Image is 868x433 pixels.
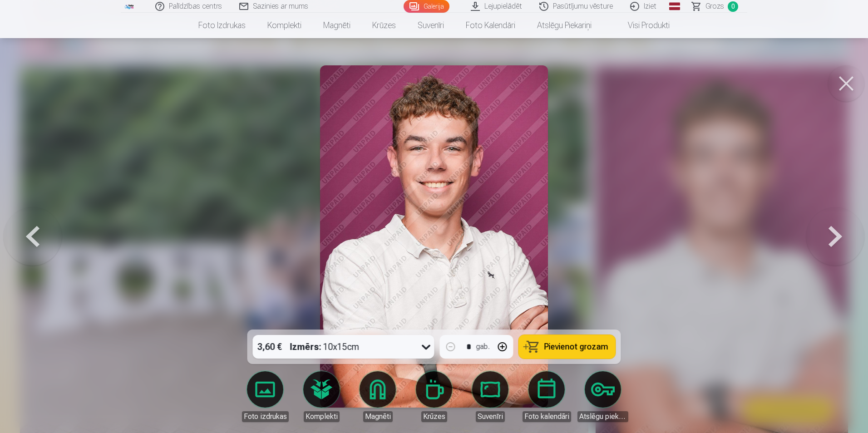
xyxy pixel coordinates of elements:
a: Suvenīri [407,13,455,38]
a: Magnēti [312,13,361,38]
a: Atslēgu piekariņi [577,371,628,422]
a: Komplekti [296,371,347,422]
a: Foto izdrukas [187,13,256,38]
span: 0 [728,1,738,12]
div: gab. [476,341,490,352]
a: Foto izdrukas [240,371,291,422]
a: Foto kalendāri [455,13,526,38]
div: 10x15cm [290,335,360,359]
a: Visi produkti [602,13,681,38]
div: Suvenīri [476,411,505,422]
a: Krūzes [409,371,459,422]
img: /fa1 [124,4,134,9]
div: Atslēgu piekariņi [577,411,628,422]
div: Foto kalendāri [523,411,571,422]
a: Komplekti [256,13,312,38]
button: Pievienot grozam [519,335,616,359]
a: Krūzes [361,13,407,38]
span: Pievienot grozam [544,343,608,351]
a: Foto kalendāri [521,371,572,422]
span: Grozs [705,1,724,12]
div: Magnēti [363,411,393,422]
div: Foto izdrukas [242,411,289,422]
strong: Izmērs : [290,340,321,353]
a: Magnēti [352,371,403,422]
div: Komplekti [304,411,340,422]
div: 3,60 € [253,335,286,359]
a: Suvenīri [465,371,516,422]
div: Krūzes [421,411,447,422]
a: Atslēgu piekariņi [526,13,602,38]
